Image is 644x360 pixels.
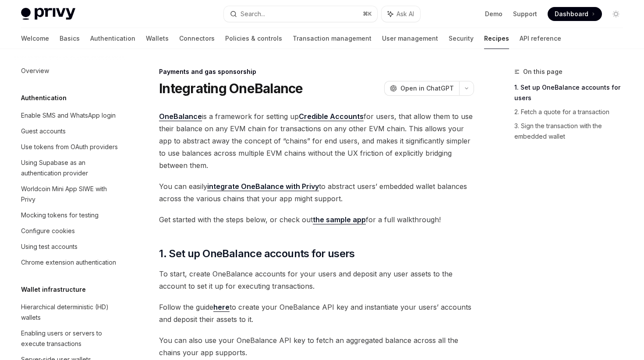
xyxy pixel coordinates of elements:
button: Toggle dark mode [609,7,623,21]
span: 1. Set up OneBalance accounts for users [159,247,355,261]
a: OneBalance [159,112,202,121]
button: Search...⌘K [224,6,377,22]
div: Using Supabase as an authentication provider [21,157,121,178]
a: Using Supabase as an authentication provider [14,155,126,181]
span: You can also use your OneBalance API key to fetch an aggregated balance across all the chains you... [159,334,474,359]
a: Support [513,10,537,18]
a: here [213,303,230,312]
a: Authentication [90,28,135,49]
div: Mocking tokens for testing [21,210,99,220]
a: Using test accounts [14,239,126,255]
span: Dashboard [555,10,588,18]
a: Wallets [146,28,169,49]
a: 3. Sign the transaction with the embedded wallet [514,119,630,143]
div: Configure cookies [21,226,75,236]
h5: Authentication [21,93,67,103]
div: Worldcoin Mini App SIWE with Privy [21,184,121,205]
a: Connectors [179,28,215,49]
a: Enable SMS and WhatsApp login [14,108,126,123]
a: Hierarchical deterministic (HD) wallets [14,299,126,325]
a: Credible Accounts [299,112,364,121]
a: Enabling users or servers to execute transactions [14,325,126,352]
div: Enabling users or servers to execute transactions [21,328,121,349]
a: the sample app [313,215,366,224]
a: Security [449,28,474,49]
a: Dashboard [548,7,602,21]
img: light logo [21,8,75,20]
div: Chrome extension authentication [21,257,116,268]
div: Guest accounts [21,126,66,136]
span: On this page [523,66,563,77]
span: To start, create OneBalance accounts for your users and deposit any user assets to the account to... [159,268,474,292]
div: Search... [241,9,265,19]
span: Follow the guide to create your OneBalance API key and instantiate your users’ accounts and depos... [159,301,474,325]
a: Recipes [484,28,509,49]
div: Hierarchical deterministic (HD) wallets [21,302,121,323]
div: Using test accounts [21,241,78,252]
a: 1. Set up OneBalance accounts for users [514,80,630,105]
div: Use tokens from OAuth providers [21,142,118,152]
a: Overview [14,63,126,79]
a: Guest accounts [14,123,126,139]
a: API reference [520,28,561,49]
h5: Wallet infrastructure [21,284,86,295]
div: Payments and gas sponsorship [159,67,474,76]
a: Policies & controls [225,28,282,49]
span: Get started with the steps below, or check out for a full walkthrough! [159,213,474,226]
div: Overview [21,66,49,76]
span: ⌘ K [363,10,372,17]
a: Welcome [21,28,49,49]
a: Transaction management [293,28,372,49]
a: Configure cookies [14,223,126,239]
a: Basics [60,28,80,49]
a: Chrome extension authentication [14,255,126,270]
button: Ask AI [382,6,420,22]
span: is a framework for setting up for users, that allow them to use their balance on any EVM chain fo... [159,110,474,171]
a: Use tokens from OAuth providers [14,139,126,155]
a: Worldcoin Mini App SIWE with Privy [14,181,126,207]
span: Ask AI [396,10,414,18]
button: Open in ChatGPT [384,81,459,96]
a: User management [382,28,438,49]
a: 2. Fetch a quote for a transaction [514,105,630,119]
span: You can easily to abstract users’ embedded wallet balances across the various chains that your ap... [159,180,474,205]
span: Open in ChatGPT [400,84,454,93]
a: integrate OneBalance with Privy [207,182,319,191]
div: Enable SMS and WhatsApp login [21,110,116,121]
a: Demo [485,10,502,18]
h1: Integrating OneBalance [159,80,303,96]
a: Mocking tokens for testing [14,207,126,223]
